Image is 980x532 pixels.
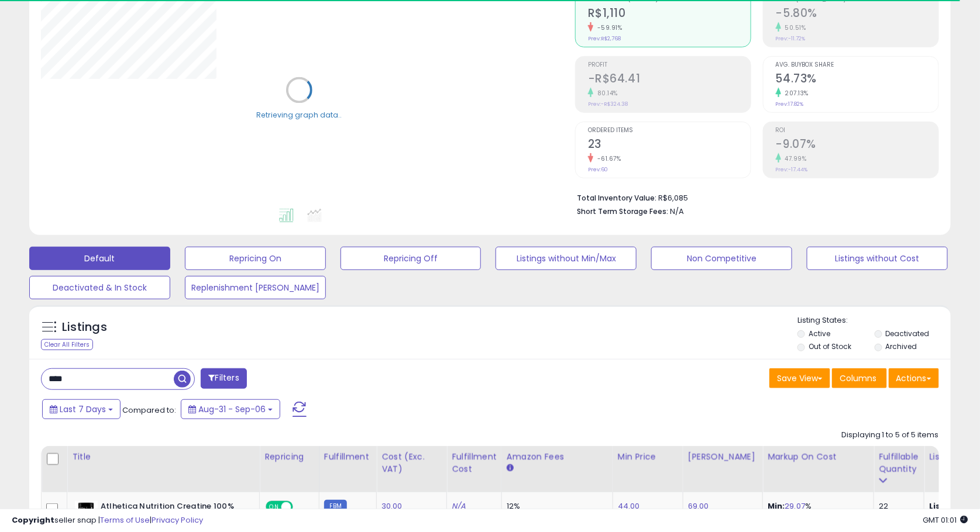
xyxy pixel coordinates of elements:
[588,101,628,108] small: Prev: -R$324.38
[588,166,608,173] small: Prev: 60
[593,154,621,163] small: -61.67%
[152,514,203,526] a: Privacy Policy
[889,368,939,388] button: Actions
[593,89,618,98] small: 80.14%
[100,514,150,526] a: Terms of Use
[588,127,751,134] span: Ordered Items
[29,247,170,270] button: Default
[840,372,876,384] span: Columns
[452,451,497,475] div: Fulfillment Cost
[886,329,930,338] label: Deactivated
[42,399,121,419] button: Last 7 Days
[688,451,758,463] div: [PERSON_NAME]
[60,403,106,415] span: Last 7 Days
[776,101,804,108] small: Prev: 17.82%
[29,276,170,299] button: Deactivated & In Stock
[341,247,482,270] button: Repricing Off
[841,430,939,441] div: Displaying 1 to 5 of 5 items
[809,341,852,351] label: Out of Stock
[776,62,938,68] span: Avg. Buybox Share
[12,515,203,526] div: seller snap | |
[577,190,930,204] li: R$6,085
[807,247,948,270] button: Listings without Cost
[776,137,938,153] h2: -9.07%
[781,23,806,32] small: 50.51%
[496,247,637,270] button: Listings without Min/Max
[776,127,938,134] span: ROI
[507,463,514,474] small: Amazon Fees.
[797,315,951,326] p: Listing States:
[41,339,93,350] div: Clear All Filters
[201,368,246,389] button: Filters
[381,451,442,475] div: Cost (Exc. VAT)
[832,368,887,388] button: Columns
[588,35,621,42] small: Prev: R$2,768
[577,193,656,203] b: Total Inventory Value:
[593,23,623,32] small: -59.91%
[198,403,266,415] span: Aug-31 - Sep-06
[507,451,608,463] div: Amazon Fees
[577,206,668,216] b: Short Term Storage Fees:
[185,276,326,299] button: Replenishment [PERSON_NAME]
[256,110,342,120] div: Retrieving graph data..
[181,399,280,419] button: Aug-31 - Sep-06
[776,72,938,88] h2: 54.73%
[763,446,874,492] th: The percentage added to the cost of goods (COGS) that forms the calculator for Min & Max prices.
[12,514,54,526] strong: Copyright
[588,62,751,68] span: Profit
[776,35,806,42] small: Prev: -11.72%
[588,72,751,88] h2: -R$64.41
[618,451,678,463] div: Min Price
[588,6,751,22] h2: R$1,110
[781,154,807,163] small: 47.99%
[651,247,792,270] button: Non Competitive
[769,368,830,388] button: Save View
[72,451,255,463] div: Title
[776,6,938,22] h2: -5.80%
[670,206,684,217] span: N/A
[879,451,919,475] div: Fulfillable Quantity
[886,341,917,351] label: Archived
[185,247,326,270] button: Repricing On
[768,451,869,463] div: Markup on Cost
[776,166,808,173] small: Prev: -17.44%
[264,451,314,463] div: Repricing
[809,329,831,338] label: Active
[62,319,107,336] h5: Listings
[588,137,751,153] h2: 23
[923,514,968,526] span: 2025-09-14 01:01 GMT
[324,451,372,463] div: Fulfillment
[781,89,809,98] small: 207.13%
[122,405,176,416] span: Compared to:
